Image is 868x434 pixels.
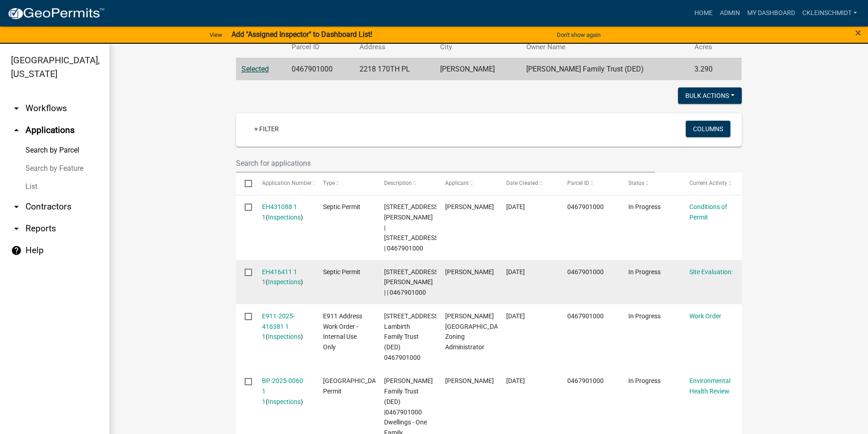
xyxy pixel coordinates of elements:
[435,58,521,80] td: [PERSON_NAME]
[323,203,360,210] span: Septic Permit
[206,27,226,42] a: View
[445,203,494,210] span: Nicole Beary
[241,65,269,73] a: Selected
[628,268,661,276] span: In Progress
[686,121,730,137] button: Columns
[262,180,312,186] span: Application Number
[262,376,306,407] div: ( )
[855,27,861,38] button: Close
[323,377,385,395] span: Marion County Building Permit
[445,268,494,276] span: Nicole Beary
[855,26,861,39] span: ×
[236,173,253,194] datatable-header-cell: Select
[314,173,375,194] datatable-header-cell: Type
[716,5,744,22] a: Admin
[567,268,604,276] span: 0467901000
[506,180,538,186] span: Date Created
[268,278,301,286] a: Inspections
[506,203,525,210] span: 06/04/2025
[286,36,354,58] th: Parcel ID
[11,125,22,136] i: arrow_drop_up
[681,173,742,194] datatable-header-cell: Current Activity
[262,312,295,341] a: E911-2025-416381 1 1
[262,267,306,288] div: ( )
[384,180,412,186] span: Description
[262,311,306,342] div: ( )
[689,312,721,320] a: Work Order
[384,268,440,296] span: 2218 170th Place Hamilton, IA 50116 | | 0467901000
[384,312,440,361] span: 2218 170th Pl., Hamilton Lambirth Family Trust (DED) 0467901000
[620,173,681,194] datatable-header-cell: Status
[323,312,362,351] span: E911 Address Work Order - Internal Use Only
[506,312,525,320] span: 05/05/2025
[567,312,604,320] span: 0467901000
[437,173,498,194] datatable-header-cell: Applicant
[253,173,314,194] datatable-header-cell: Application Number
[323,180,335,186] span: Type
[567,377,604,384] span: 0467901000
[628,377,661,384] span: In Progress
[262,202,306,223] div: ( )
[628,180,644,186] span: Status
[498,173,559,194] datatable-header-cell: Date Created
[689,58,727,80] td: 3.290
[268,333,301,340] a: Inspections
[384,203,440,252] span: 2218 170th Place Hamilton, IA 50116 | 2218 170TH PL | 0467901000
[553,27,604,42] button: Don't show again
[445,377,494,384] span: Nicole Beary
[354,58,435,80] td: 2218 170TH PL
[11,223,22,234] i: arrow_drop_down
[689,203,727,221] a: Conditions of Permit
[375,173,437,194] datatable-header-cell: Description
[691,5,716,22] a: Home
[445,180,469,186] span: Applicant
[286,58,354,80] td: 0467901000
[799,5,861,22] a: ckleinschmidt
[11,201,22,212] i: arrow_drop_down
[689,180,727,186] span: Current Activity
[628,203,661,210] span: In Progress
[567,203,604,210] span: 0467901000
[262,268,297,286] a: EH416411 1 1
[11,245,22,256] i: help
[506,377,525,384] span: 05/01/2025
[231,30,372,39] strong: Add "Assigned Inspector" to Dashboard List!
[559,173,620,194] datatable-header-cell: Parcel ID
[689,268,733,276] a: Site Evaluation:
[567,180,589,186] span: Parcel ID
[521,58,689,80] td: [PERSON_NAME] Family Trust (DED)
[689,36,727,58] th: Acres
[435,36,521,58] th: City
[11,103,22,114] i: arrow_drop_down
[678,87,742,104] button: Bulk Actions
[689,377,730,395] a: Environmental Health Review
[354,36,435,58] th: Address
[262,203,297,221] a: EH431088 1 1
[247,121,286,137] a: + Filter
[236,154,655,173] input: Search for applications
[445,312,507,351] span: Melissa Poffenbarger- Marion County Zoning Administrator
[744,5,799,22] a: My Dashboard
[628,312,661,320] span: In Progress
[506,268,525,276] span: 05/05/2025
[521,36,689,58] th: Owner Name
[268,398,301,405] a: Inspections
[268,214,301,221] a: Inspections
[323,268,360,276] span: Septic Permit
[262,377,303,405] a: BP-2025-0060 1 1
